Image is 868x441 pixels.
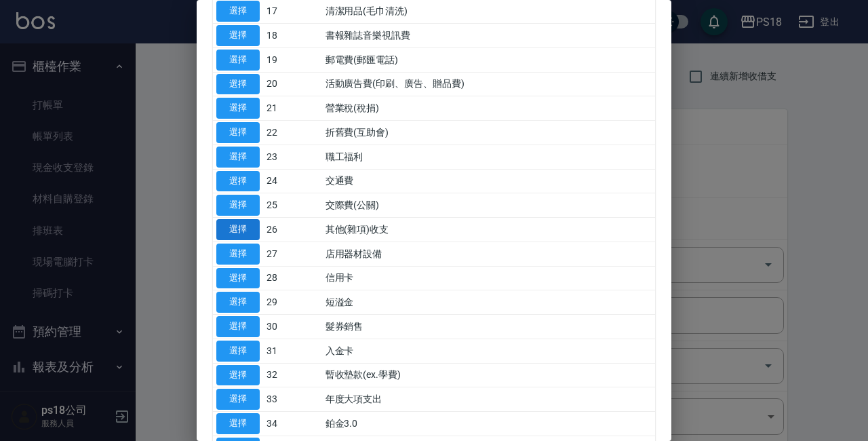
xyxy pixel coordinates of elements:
button: 選擇 [216,50,260,71]
button: 選擇 [216,74,260,95]
td: 郵電費(郵匯電話) [322,47,655,72]
td: 31 [263,339,322,363]
button: 選擇 [216,268,260,289]
td: 18 [263,24,322,48]
td: 21 [263,96,322,121]
button: 選擇 [216,1,260,22]
td: 職工福利 [322,145,655,169]
td: 折舊費(互助會) [322,121,655,145]
button: 選擇 [216,316,260,337]
td: 鉑金3.0 [322,412,655,436]
td: 29 [263,290,322,315]
td: 營業稅(稅捐) [322,96,655,121]
button: 選擇 [216,195,260,216]
td: 年度大項支出 [322,387,655,412]
td: 交通費 [322,169,655,193]
button: 選擇 [216,98,260,119]
button: 選擇 [216,341,260,362]
td: 22 [263,121,322,145]
td: 26 [263,218,322,242]
button: 選擇 [216,292,260,313]
td: 活動廣告費(印刷、廣告、贈品費) [322,72,655,96]
td: 暫收墊款(ex.學費) [322,363,655,387]
td: 24 [263,169,322,193]
td: 髮券銷售 [322,315,655,339]
td: 27 [263,242,322,266]
button: 選擇 [216,219,260,240]
td: 其他(雜項)收支 [322,218,655,242]
td: 32 [263,363,322,387]
td: 20 [263,72,322,96]
td: 書報雜誌音樂視訊費 [322,24,655,48]
td: 信用卡 [322,266,655,290]
td: 25 [263,193,322,218]
button: 選擇 [216,389,260,410]
td: 19 [263,47,322,72]
td: 33 [263,387,322,412]
td: 交際費(公關) [322,193,655,218]
td: 30 [263,315,322,339]
button: 選擇 [216,365,260,386]
td: 入金卡 [322,339,655,363]
td: 短溢金 [322,290,655,315]
button: 選擇 [216,244,260,265]
button: 選擇 [216,413,260,434]
td: 34 [263,412,322,436]
td: 23 [263,145,322,169]
button: 選擇 [216,122,260,143]
button: 選擇 [216,171,260,192]
td: 28 [263,266,322,290]
button: 選擇 [216,147,260,168]
td: 店用器材設備 [322,242,655,266]
button: 選擇 [216,25,260,46]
